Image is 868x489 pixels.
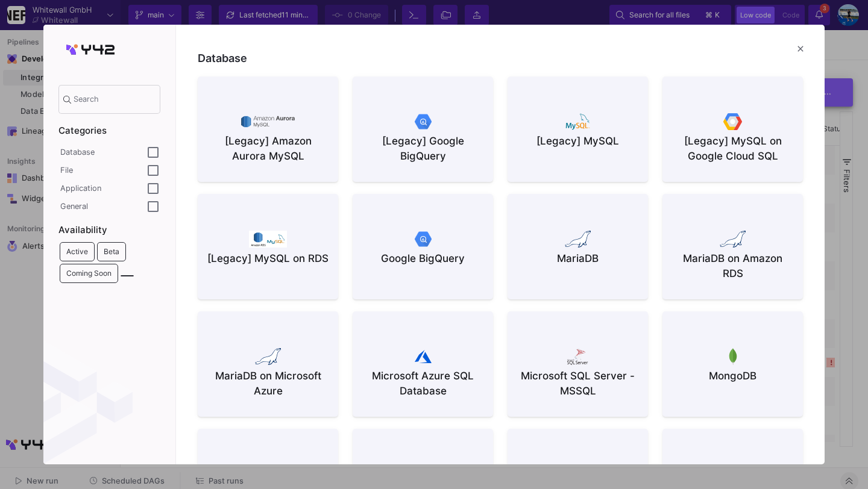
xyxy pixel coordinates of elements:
button: Beta [97,242,126,261]
div: Microsoft SQL Server - MSSQL [517,369,638,399]
div: MariaDB on Amazon RDS [672,251,793,281]
div: Database [60,148,148,157]
img: [Legacy] MySQL on Google Cloud SQL [723,113,742,130]
h4: Database [190,54,810,70]
div: General [60,202,148,211]
div: MariaDB [517,251,638,266]
button: Coming Soon [60,264,118,283]
button: [Legacy] MySQL on Google Cloud SQL[Legacy] MySQL on Google Cloud SQL [662,76,803,182]
div: Google BigQuery [362,251,483,266]
img: MariaDB on Amazon RDS [720,231,745,248]
div: [Legacy] MySQL [517,134,638,149]
div: [Legacy] MySQL on Google Cloud SQL [672,134,793,164]
div: File [60,166,148,175]
span: Beta [104,247,119,256]
img: Microsoft SQL Server - MSSQL [567,348,588,365]
button: Active [60,242,95,261]
img: simple-pattern.svg [42,340,133,465]
img: [Legacy] Google BigQuery [415,113,432,130]
button: MariaDB on Amazon RDSMariaDB on Amazon RDS [662,194,803,299]
img: MongoDB [725,348,741,365]
img: [Legacy] MySQL on RDS [249,231,288,248]
img: Microsoft Azure SQL Database [415,348,432,365]
img: [Legacy] Amazon Aurora MySQL [241,113,295,130]
button: Google BigQueryGoogle BigQuery [353,194,493,299]
button: [Legacy] Google BigQuery[Legacy] Google BigQuery [353,76,493,182]
button: MariaDB on Microsoft AzureMariaDB on Microsoft Azure [198,311,338,417]
div: MongoDB [672,369,793,384]
button: Microsoft SQL Server - MSSQLMicrosoft SQL Server - MSSQL [508,311,648,417]
span: Active [66,247,88,256]
mat-icon: close [793,42,808,56]
button: MariaDBMariaDB [508,194,648,299]
div: Categories [58,126,160,135]
button: [Legacy] MySQL[Legacy] MySQL [508,76,648,182]
img: [Legacy] MySQL [565,113,590,130]
img: MariaDB on Microsoft Azure [255,348,280,365]
div: MariaDB on Microsoft Azure [207,369,329,399]
button: MongoDBMongoDB [662,311,803,417]
img: MariaDB [565,231,590,248]
button: Microsoft Azure SQL DatabaseMicrosoft Azure SQL Database [353,311,493,417]
div: [Legacy] Amazon Aurora MySQL [207,134,329,164]
div: [Legacy] MySQL on RDS [207,251,329,266]
button: [Legacy] MySQL on RDS[Legacy] MySQL on RDS [198,194,338,299]
div: Application [60,184,148,193]
div: Microsoft Azure SQL Database [362,369,483,399]
span: Coming Soon [66,269,112,278]
div: [Legacy] Google BigQuery [362,134,483,164]
div: Availability [58,225,160,235]
button: [Legacy] Amazon Aurora MySQL[Legacy] Amazon Aurora MySQL [198,76,338,182]
img: Google BigQuery [415,231,432,248]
